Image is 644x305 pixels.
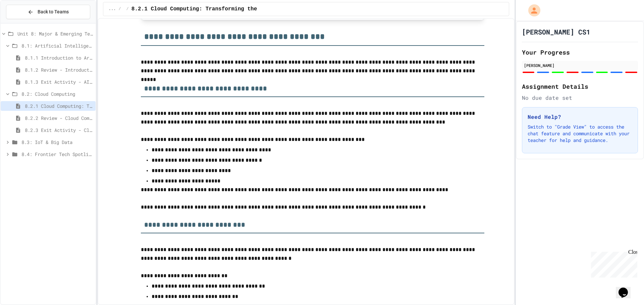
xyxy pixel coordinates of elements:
[522,94,638,102] div: No due date set
[522,82,638,91] h2: Assignment Details
[21,90,93,97] span: 8.2: Cloud Computing
[25,102,93,109] span: 8.2.1 Cloud Computing: Transforming the Digital World
[17,30,93,37] span: Unit 8: Major & Emerging Technologies
[528,113,632,121] h3: Need Help?
[109,6,116,12] span: ...
[6,5,90,19] button: Back to Teams
[126,6,129,12] span: /
[131,5,302,13] span: 8.2.1 Cloud Computing: Transforming the Digital World
[528,124,632,144] p: Switch to "Grade View" to access the chat feature and communicate with your teacher for help and ...
[522,27,590,36] h1: [PERSON_NAME] CS1
[21,139,93,146] span: 8.3: IoT & Big Data
[118,6,121,12] span: /
[25,78,93,85] span: 8.1.3 Exit Activity - AI Detective
[25,115,93,122] span: 8.2.2 Review - Cloud Computing
[522,48,638,57] h2: Your Progress
[25,54,93,61] span: 8.1.1 Introduction to Artificial Intelligence
[588,249,637,278] iframe: chat widget
[25,66,93,73] span: 8.1.2 Review - Introduction to Artificial Intelligence
[25,127,93,134] span: 8.2.3 Exit Activity - Cloud Service Detective
[21,42,93,49] span: 8.1: Artificial Intelligence Basics
[524,62,636,68] div: [PERSON_NAME]
[21,151,93,158] span: 8.4: Frontier Tech Spotlight
[521,3,542,18] div: My Account
[38,8,69,15] span: Back to Teams
[616,278,637,298] iframe: chat widget
[3,3,46,43] div: Chat with us now!Close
